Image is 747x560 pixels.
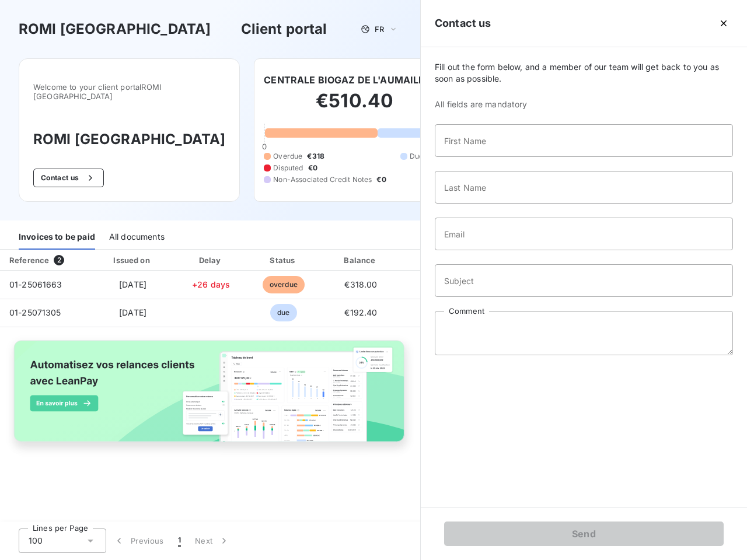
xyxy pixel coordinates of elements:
input: placeholder [435,171,733,204]
button: 1 [171,528,188,553]
span: [DATE] [119,279,146,289]
span: €318 [307,151,324,162]
button: Next [188,528,237,553]
h5: Contact us [435,15,491,32]
span: 1 [178,535,181,547]
span: €318.00 [344,279,377,289]
span: 0 [262,142,267,151]
span: Welcome to your client portal ROMI [GEOGRAPHIC_DATA] [33,82,225,101]
span: All fields are mandatory [435,99,733,110]
span: [DATE] [119,307,146,317]
span: +26 days [192,279,230,289]
div: Invoices to be paid [19,225,95,250]
button: Previous [106,528,171,553]
span: €0 [376,174,386,185]
input: placeholder [435,124,733,157]
span: €192.40 [344,307,377,317]
span: 01-25061663 [9,279,62,289]
span: overdue [263,276,305,293]
span: 2 [54,255,64,265]
div: Delay [178,254,245,266]
span: Overdue [273,151,302,162]
div: Reference [9,256,49,265]
span: Fill out the form below, and a member of our team will get back to you as soon as possible. [435,61,733,85]
span: €0 [308,163,317,173]
h3: ROMI [GEOGRAPHIC_DATA] [33,129,225,150]
h3: ROMI [GEOGRAPHIC_DATA] [19,19,211,40]
div: Balance [323,254,399,266]
div: Status [249,254,318,266]
span: FR [375,24,384,34]
button: Contact us [33,169,104,187]
div: PDF [403,254,462,266]
h6: CENTRALE BIOGAZ DE L'AUMAILLERIE [264,73,445,87]
div: All documents [109,225,165,250]
span: 01-25071305 [9,307,61,317]
button: Send [444,521,724,546]
input: placeholder [435,218,733,250]
span: 100 [29,535,43,547]
span: due [270,304,296,321]
span: Due [410,151,423,162]
img: banner [5,334,416,459]
h2: €510.40 [264,89,445,124]
span: Disputed [273,163,303,173]
div: Issued on [92,254,173,266]
span: Non-Associated Credit Notes [273,174,372,185]
input: placeholder [435,264,733,297]
h3: Client portal [241,19,327,40]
